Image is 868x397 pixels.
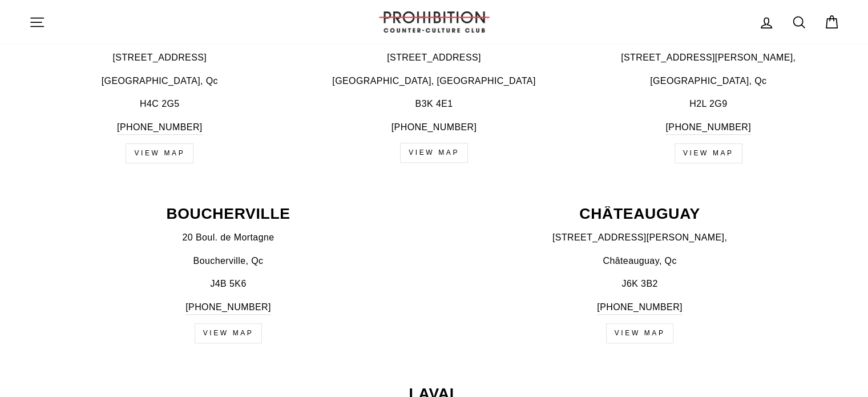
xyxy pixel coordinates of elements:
[675,143,742,163] a: view map
[441,276,839,291] p: J6K 3B2
[606,323,674,343] a: view map
[29,50,291,65] p: [STREET_ADDRESS]
[578,50,839,65] p: [STREET_ADDRESS][PERSON_NAME],
[377,11,491,33] img: PROHIBITION COUNTER-CULTURE CLUB
[29,254,428,268] p: Boucherville, Qc
[29,97,291,111] p: H4C 2G5
[578,74,839,89] p: [GEOGRAPHIC_DATA], Qc
[441,254,839,268] p: Châteauguay, Qc
[185,300,271,315] a: [PHONE_NUMBER]
[29,74,291,89] p: [GEOGRAPHIC_DATA], Qc
[597,300,683,315] a: [PHONE_NUMBER]
[400,143,468,163] a: VIEW MAP
[303,50,565,65] p: [STREET_ADDRESS]
[303,74,565,89] p: [GEOGRAPHIC_DATA], [GEOGRAPHIC_DATA]
[441,230,839,245] p: [STREET_ADDRESS][PERSON_NAME],
[303,97,565,111] p: B3K 4E1
[195,323,263,343] a: view map
[126,143,193,163] a: VIEW MAP
[441,206,839,222] p: CHÂTEAUGUAY
[117,120,203,135] a: [PHONE_NUMBER]
[29,230,428,245] p: 20 Boul. de Mortagne
[578,97,839,111] p: H2L 2G9
[29,276,428,291] p: J4B 5K6
[29,206,428,222] p: BOUCHERVILLE
[303,120,565,135] p: [PHONE_NUMBER]
[665,120,751,135] a: [PHONE_NUMBER]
